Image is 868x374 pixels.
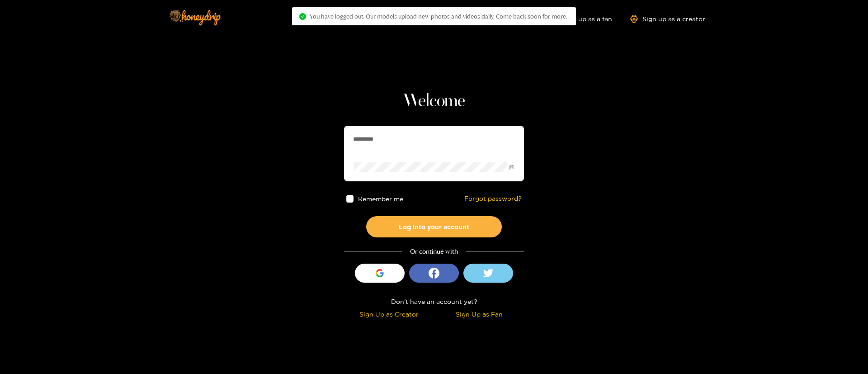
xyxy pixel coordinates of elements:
h1: Welcome [344,90,524,112]
span: eye-invisible [509,164,514,170]
span: Remember me [359,195,404,202]
div: Sign Up as Fan [436,309,522,319]
button: Log into your account [366,216,502,237]
a: Forgot password? [464,195,522,203]
div: Sign Up as Creator [346,309,432,319]
span: check-circle [299,13,306,20]
a: Sign up as a creator [630,15,705,23]
a: Sign up as a fan [550,15,612,23]
div: Don't have an account yet? [344,296,524,307]
div: Or continue with [344,246,524,257]
span: You have logged out. Our models upload new photos and videos daily. Come back soon for more.. [310,13,569,20]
